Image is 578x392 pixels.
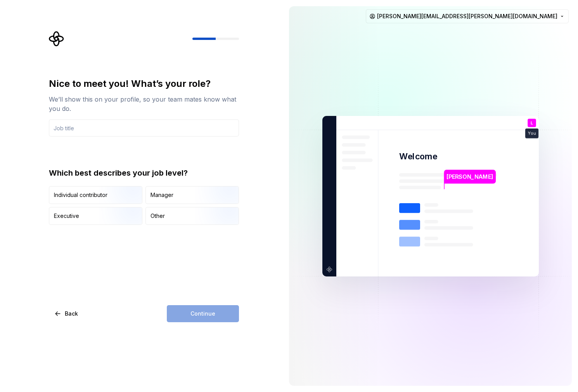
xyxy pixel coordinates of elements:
p: [PERSON_NAME] [446,172,493,181]
div: Nice to meet you! What’s your role? [49,78,239,90]
span: [PERSON_NAME][EMAIL_ADDRESS][PERSON_NAME][DOMAIN_NAME] [377,12,557,20]
input: Job title [49,119,239,136]
svg: Supernova Logo [49,31,64,47]
p: You [528,131,536,135]
button: Back [49,305,85,322]
p: Welcome [399,151,437,162]
button: [PERSON_NAME][EMAIL_ADDRESS][PERSON_NAME][DOMAIN_NAME] [366,9,569,23]
span: Back [65,310,78,318]
div: We’ll show this on your profile, so your team mates know what you do. [49,95,239,113]
div: Individual contributor [54,191,107,199]
div: Other [151,212,165,220]
div: Manager [151,191,173,199]
div: Which best describes your job level? [49,168,239,178]
p: L [530,121,533,125]
div: Executive [54,212,79,220]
